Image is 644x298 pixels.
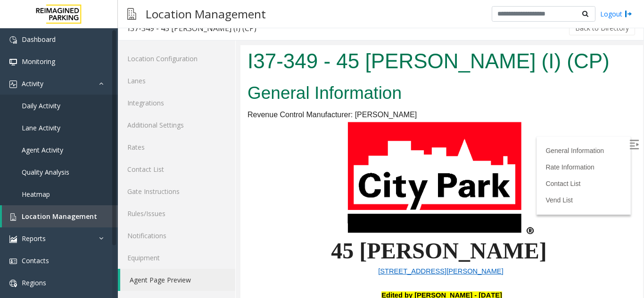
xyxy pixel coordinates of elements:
[22,212,97,221] span: Location Management
[118,180,235,202] a: Gate Instructions
[127,2,136,25] img: pageIcon
[22,278,46,287] span: Regions
[9,58,17,66] img: 'icon'
[118,70,235,92] a: Lanes
[141,246,262,254] b: Edited by [PERSON_NAME] - [DATE]
[305,102,363,109] a: General Information
[118,202,235,225] a: Rules/Issues
[9,81,17,88] img: 'icon'
[22,234,46,243] span: Reports
[625,9,632,19] img: logout
[7,1,396,31] h1: I37-349 - 45 [PERSON_NAME] (I) (CP)
[118,158,235,180] a: Contact List
[118,48,235,70] a: Location Configuration
[389,95,398,104] img: Open/Close Sidebar Menu
[22,57,55,66] span: Monitoring
[118,136,235,158] a: Rates
[118,225,235,247] a: Notifications
[9,213,17,221] img: 'icon'
[9,280,17,287] img: 'icon'
[305,118,354,126] a: Rate Information
[118,114,235,136] a: Additional Settings
[128,22,256,34] div: I37-349 - 45 [PERSON_NAME] (I) (CP)
[7,65,176,73] span: Revenue Control Manufacturer: [PERSON_NAME]
[120,269,235,291] a: Agent Page Preview
[9,258,17,265] img: 'icon'
[22,123,60,132] span: Lane Activity
[2,205,118,227] a: Location Management
[22,190,50,199] span: Heatmap
[22,145,63,154] span: Agent Activity
[9,235,17,243] img: 'icon'
[91,193,306,218] span: 45 [PERSON_NAME]
[9,36,17,44] img: 'icon'
[22,35,56,44] span: Dashboard
[141,2,271,25] h3: Location Management
[22,101,60,110] span: Daily Activity
[569,21,635,35] button: Back to Directory
[118,92,235,114] a: Integrations
[305,151,332,159] a: Vend List
[305,135,340,142] a: Contact List
[138,222,263,230] a: [STREET_ADDRESS][PERSON_NAME]
[118,247,235,269] a: Equipment
[22,256,49,265] span: Contacts
[22,79,43,88] span: Activity
[600,9,632,19] a: Logout
[22,168,69,177] span: Quality Analysis
[7,36,396,60] h2: General Information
